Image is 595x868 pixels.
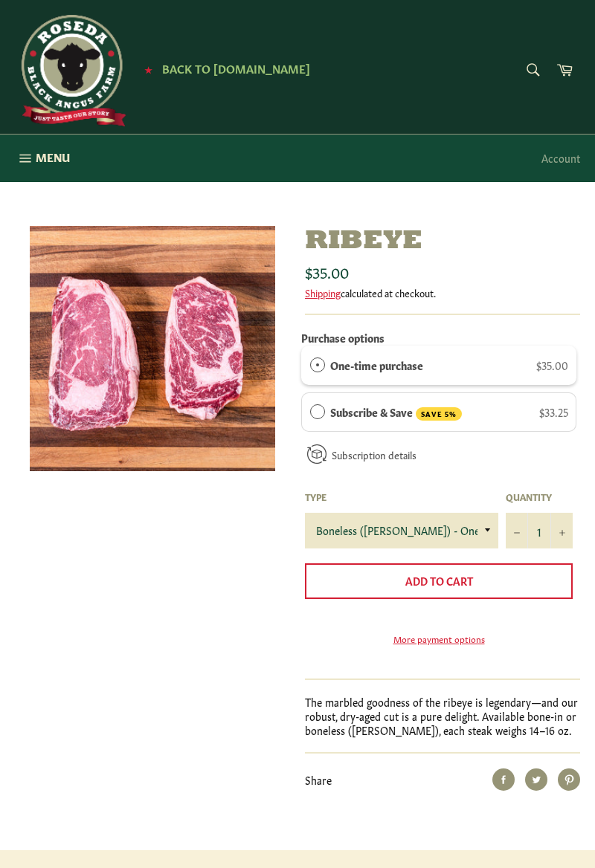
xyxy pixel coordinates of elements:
img: Roseda Beef [15,15,126,126]
label: Quantity [506,490,573,503]
span: Add to Cart [405,573,473,588]
button: Add to Cart [305,563,573,599]
label: One-time purchase [330,357,423,373]
div: One-time purchase [310,357,325,373]
span: Share [305,772,332,787]
p: The marbled goodness of the ribeye is legendary—and our robust, dry-aged cut is a pure delight. A... [305,695,580,738]
label: Purchase options [301,330,385,345]
h1: Ribeye [305,226,580,258]
button: Reduce item quantity by one [506,513,528,548]
a: Account [534,136,588,180]
div: calculated at checkout. [305,286,580,299]
a: ★ Back to [DOMAIN_NAME] [137,63,310,75]
label: Type [305,490,498,503]
span: SAVE 5% [416,407,462,421]
img: Ribeye [30,226,275,471]
span: $35.00 [305,261,349,282]
a: Shipping [305,285,341,299]
span: $33.25 [539,404,568,419]
span: Menu [36,149,70,165]
a: More payment options [305,632,573,645]
label: Subscribe & Save [330,404,463,421]
div: Subscribe & Save [310,404,325,420]
span: $35.00 [536,357,568,372]
span: ★ [144,63,152,75]
button: Increase item quantity by one [550,513,573,548]
span: Back to [DOMAIN_NAME] [162,60,310,76]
